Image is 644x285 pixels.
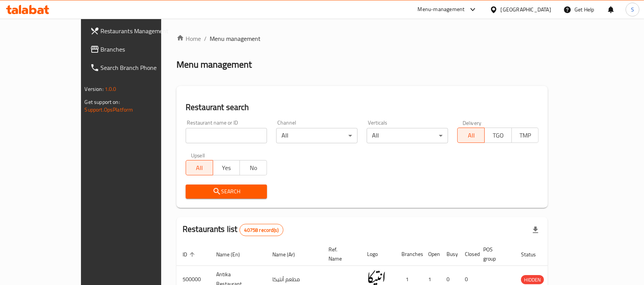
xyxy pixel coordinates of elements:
a: Home [176,34,201,43]
a: Search Branch Phone [84,58,189,77]
span: TMP [515,130,536,141]
h2: Restaurant search [186,102,539,113]
span: 1.0.0 [105,84,117,94]
span: 40758 record(s) [240,227,283,234]
div: HIDDEN [521,275,544,284]
span: All [461,130,482,141]
h2: Restaurants list [183,223,283,236]
span: Branches [101,45,183,54]
span: Restaurants Management [101,26,183,36]
div: Menu-management [418,5,465,14]
span: Menu management [210,34,261,43]
span: ID [183,250,197,259]
button: Search [186,185,267,199]
span: Search [192,187,261,196]
th: Branches [395,243,422,266]
button: Yes [213,160,240,175]
span: Version: [85,84,104,94]
div: All [367,128,448,143]
span: HIDDEN [521,275,544,284]
span: All [189,162,210,173]
span: Get support on: [85,97,120,107]
span: No [243,162,264,173]
span: S [631,5,634,14]
span: TGO [488,130,509,141]
th: Open [422,243,440,266]
div: Export file [526,221,545,239]
button: TGO [484,128,512,143]
a: Support.OpsPlatform [85,105,133,115]
th: Busy [440,243,459,266]
label: Upsell [191,152,205,158]
a: Branches [84,40,189,58]
span: Search Branch Phone [101,63,183,72]
div: [GEOGRAPHIC_DATA] [501,5,551,14]
span: Name (Ar) [272,250,305,259]
li: / [204,34,207,43]
h2: Menu management [176,58,252,71]
button: All [186,160,213,175]
span: Name (En) [216,250,250,259]
button: All [457,128,485,143]
th: Logo [361,243,395,266]
input: Search for restaurant name or ID.. [186,128,267,143]
nav: breadcrumb [176,34,548,43]
span: Ref. Name [328,245,352,263]
label: Delivery [463,120,482,125]
span: Status [521,250,546,259]
span: POS group [483,245,506,263]
div: Total records count [239,224,283,236]
th: Closed [459,243,477,266]
span: Yes [216,162,237,173]
button: TMP [511,128,539,143]
a: Restaurants Management [84,22,189,40]
button: No [239,160,267,175]
div: All [276,128,358,143]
